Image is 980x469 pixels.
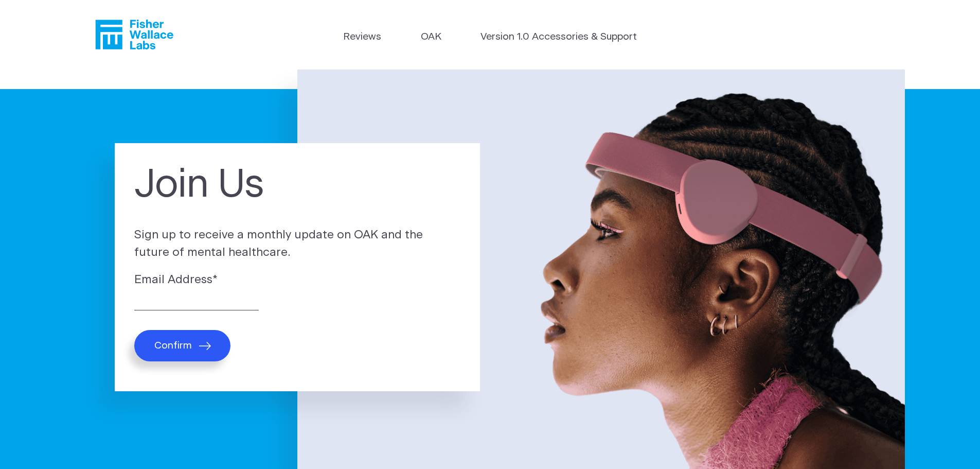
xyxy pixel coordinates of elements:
a: Reviews [343,30,381,45]
p: Sign up to receive a monthly update on OAK and the future of mental healthcare. [134,227,460,261]
label: Email Address [134,271,460,289]
a: Fisher Wallace [95,20,173,49]
button: Confirm [134,330,230,361]
a: Version 1.0 Accessories & Support [480,30,637,45]
span: Confirm [154,340,192,352]
h1: Join Us [134,163,460,208]
a: OAK [421,30,441,45]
